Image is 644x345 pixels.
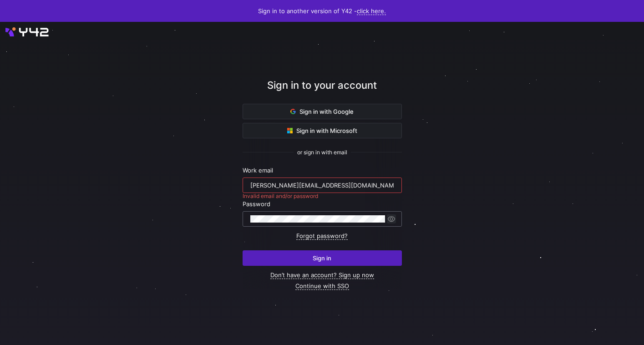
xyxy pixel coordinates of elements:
[290,108,354,115] span: Sign in with Google
[295,282,349,290] a: Continue with SSO
[357,7,386,15] a: click here.
[243,123,402,138] button: Sign in with Microsoft
[243,193,318,199] mat-error: Invalid email and/or password
[270,271,374,279] a: Don’t have an account? Sign up now
[243,167,273,174] span: Work email
[287,127,357,134] span: Sign in with Microsoft
[297,149,347,156] span: or sign in with email
[296,232,348,240] a: Forgot password?
[243,104,402,119] button: Sign in with Google
[243,250,402,266] button: Sign in
[243,78,402,104] div: Sign in to your account
[313,254,331,262] span: Sign in
[243,200,270,208] span: Password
